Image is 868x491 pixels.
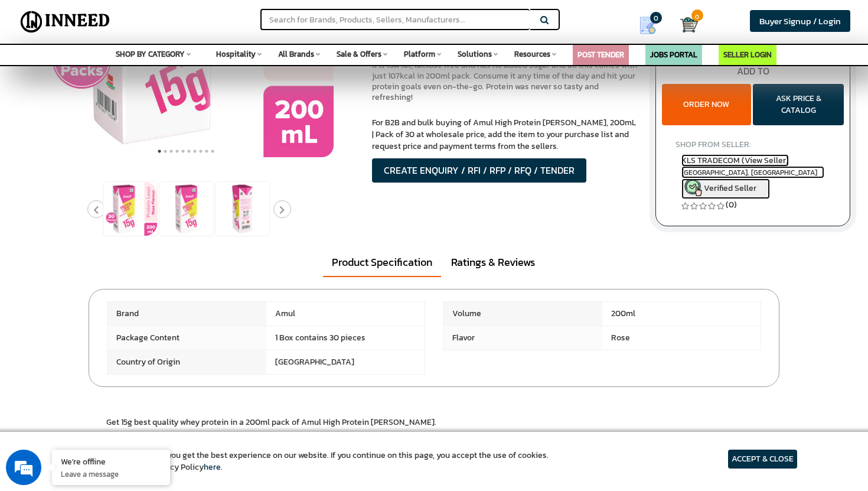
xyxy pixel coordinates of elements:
button: 5 [180,145,186,157]
span: Amul [266,302,425,326]
span: Flavor [443,326,602,350]
button: 3 [168,145,174,157]
span: 200ml [602,302,761,326]
div: ADD TO [656,64,850,78]
a: Product Specification [323,249,441,277]
p: For B2B and bulk buying of Amul High Protein [PERSON_NAME], 200mL | Pack of 30 at wholesale price... [372,117,638,152]
button: 4 [174,145,180,157]
img: Amul High Protein Rose Lassi, 200mL [103,182,157,236]
button: Next [273,200,291,218]
span: All Brands [278,48,314,60]
img: Inneed.Market [16,7,115,37]
a: Buyer Signup / Login [750,10,850,32]
button: 7 [192,145,198,157]
span: Package Content [107,326,266,350]
a: Ratings & Reviews [442,249,544,276]
span: Sale & Offers [337,48,381,60]
span: KLS TRADECOM [681,154,789,167]
img: Amul High Protein Rose Lassi, 200mL [216,182,269,236]
button: 2 [162,145,168,157]
button: 1 [156,145,162,157]
button: 10 [210,145,216,157]
article: ACCEPT & CLOSE [728,450,797,469]
div: We're offline [61,456,161,467]
span: Verified Seller [704,182,756,194]
span: Volume [443,302,602,326]
span: Solutions [458,48,492,60]
span: Hospitality [216,48,256,60]
span: 1 Box contains 30 pieces [266,326,425,350]
img: Amul High Protein Rose Lassi, 200mL [159,182,213,236]
a: Cart 0 [680,12,689,38]
button: 8 [198,145,204,157]
span: SHOP BY CATEGORY [116,48,185,60]
h4: SHOP FROM SELLER: [676,140,830,149]
a: JOBS PORTAL [650,49,697,60]
button: CREATE ENQUIRY / RFI / RFP / RFQ / TENDER [372,158,586,183]
button: ASK PRICE & CATALOG [753,84,844,125]
span: Platform [404,48,435,60]
button: ORDER NOW [662,84,751,125]
a: POST TENDER [577,49,624,60]
a: SELLER LOGIN [723,49,772,60]
span: Resources [514,48,550,60]
span: 0 [691,9,703,21]
span: 0 [650,12,662,24]
p: It is low fat, lactose free and has no added sugar and all this comes with just 107kcal in 200ml ... [372,60,638,103]
span: Buyer Signup / Login [759,14,841,28]
span: [GEOGRAPHIC_DATA] [266,350,425,374]
span: East Delhi [681,168,824,178]
a: here [204,461,221,473]
input: Search for Brands, Products, Sellers, Manufacturers... [260,9,530,30]
p: Leave a message [61,469,161,479]
article: We use cookies to ensure you get the best experience on our website. If you continue on this page... [71,450,549,473]
a: KLS TRADECOM (View Seller) [GEOGRAPHIC_DATA], [GEOGRAPHIC_DATA] Verified Seller [681,154,824,199]
span: Brand [107,302,266,326]
img: inneed-verified-seller-icon.png [684,178,702,196]
a: my Quotes 0 [624,12,680,39]
span: Country of Origin [107,350,266,374]
img: Show My Quotes [639,17,657,34]
a: (0) [726,199,737,211]
button: 9 [204,145,210,157]
img: Cart [680,16,698,34]
button: Previous [87,200,105,218]
p: Get 15g best quality whey protein in a 200ml pack of Amul High Protein [PERSON_NAME]. [106,417,762,428]
button: 6 [186,145,192,157]
span: Rose [602,326,761,350]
